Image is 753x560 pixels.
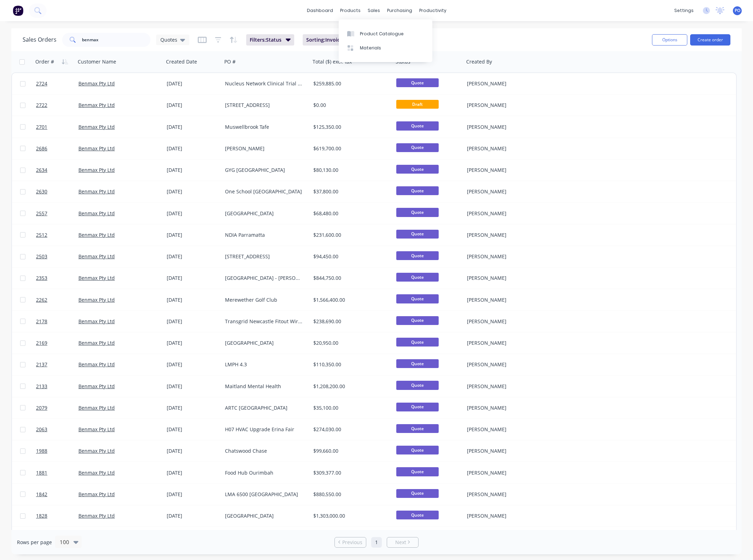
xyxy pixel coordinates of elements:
span: Next [395,539,406,546]
div: settings [671,5,697,16]
a: Benmax Pty Ltd [78,296,115,303]
div: [PERSON_NAME] [467,426,545,433]
div: [PERSON_NAME] [467,102,545,109]
span: 2724 [36,80,47,87]
div: [DATE] [167,447,219,454]
span: 2634 [36,167,47,174]
div: $80,130.00 [313,167,387,174]
div: $68,480.00 [313,210,387,217]
span: 2630 [36,188,47,195]
div: $1,303,000.00 [313,512,387,519]
span: Quote [396,489,439,498]
div: Created By [466,58,492,65]
div: [PERSON_NAME] [467,275,545,282]
a: 2063 [36,419,78,440]
div: $1,566,400.00 [313,296,387,303]
a: Benmax Pty Ltd [78,167,115,173]
div: $37,800.00 [313,188,387,195]
a: 1881 [36,462,78,483]
h1: Sales Orders [23,36,57,43]
div: [DATE] [167,188,219,195]
span: Quote [396,294,439,303]
div: purchasing [384,5,416,16]
div: Merewether Golf Club [225,296,303,303]
div: [DATE] [167,275,219,282]
div: $110,350.00 [313,361,387,368]
div: $20,950.00 [313,339,387,347]
div: [PERSON_NAME] [467,210,545,217]
div: $880,550.00 [313,491,387,498]
div: [DATE] [167,339,219,347]
span: Filters: Status [250,36,281,43]
a: Benmax Pty Ltd [78,210,115,217]
div: Transgrid Newcastle Fitout Wirra Cresent [GEOGRAPHIC_DATA] 2308 [225,318,303,325]
span: Quote [396,446,439,454]
span: Quote [396,186,439,195]
div: [PERSON_NAME] [467,469,545,476]
div: $309,377.00 [313,469,387,476]
div: One School [GEOGRAPHIC_DATA] [225,188,303,195]
div: [DATE] [167,426,219,433]
span: 2262 [36,296,47,303]
span: Quote [396,78,439,87]
div: Muswellbrook Tafe [225,124,303,131]
a: Benmax Pty Ltd [78,469,115,476]
span: Quote [396,467,439,476]
div: [PERSON_NAME] [467,361,545,368]
div: ARTC [GEOGRAPHIC_DATA] [225,404,303,411]
div: productivity [416,5,450,16]
div: PO # [224,58,236,65]
div: [DATE] [167,361,219,368]
img: Factory [13,5,23,16]
div: [STREET_ADDRESS] [225,102,303,109]
span: Draft [396,100,439,109]
div: $231,600.00 [313,231,387,239]
span: 2353 [36,275,47,282]
div: Order # [35,58,54,65]
a: Benmax Pty Ltd [78,188,115,195]
div: $238,690.00 [313,318,387,325]
div: [PERSON_NAME] [467,404,545,411]
a: 2722 [36,95,78,116]
div: LMPH 4.3 [225,361,303,368]
span: Quotes [160,36,177,43]
a: 2557 [36,203,78,224]
div: [DATE] [167,296,219,303]
a: Benmax Pty Ltd [78,275,115,281]
span: 2503 [36,253,47,260]
span: 2063 [36,426,47,433]
a: 2686 [36,138,78,159]
a: Materials [339,41,432,55]
div: Total ($) excl. tax [313,58,352,65]
span: Quote [396,143,439,152]
div: [PERSON_NAME] [467,253,545,260]
div: [PERSON_NAME] [225,145,303,152]
button: Options [652,34,687,46]
span: 2137 [36,361,47,368]
a: dashboard [303,5,337,16]
span: Previous [342,539,362,546]
span: Rows per page [17,539,52,546]
div: [DATE] [167,210,219,217]
span: 2133 [36,383,47,390]
div: [DATE] [167,404,219,411]
span: Quote [396,381,439,390]
div: $35,100.00 [313,404,387,411]
a: 1988 [36,440,78,462]
div: Maitland Mental Health [225,383,303,390]
span: 2722 [36,102,47,109]
div: [DATE] [167,80,219,87]
span: Quote [396,338,439,347]
span: 1828 [36,512,47,519]
div: [DATE] [167,167,219,174]
a: Benmax Pty Ltd [78,339,115,346]
span: Quote [396,273,439,282]
div: H07 HVAC Upgrade Erina Fair [225,426,303,433]
a: Benmax Pty Ltd [78,404,115,411]
a: 2262 [36,289,78,311]
div: Food Hub Ourimbah [225,469,303,476]
a: Benmax Pty Ltd [78,491,115,498]
span: Quote [396,403,439,411]
div: [STREET_ADDRESS] [225,253,303,260]
div: Nucleus Network Clinical Trial Facility [225,80,303,87]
